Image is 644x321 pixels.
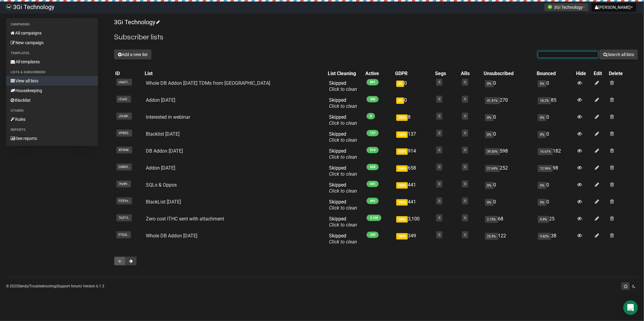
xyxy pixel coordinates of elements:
[116,197,132,204] span: FS5Ye..
[146,233,197,239] a: Whole DB Addon [DATE]
[328,71,358,77] div: List Cleaning
[6,95,98,105] a: Blacklist
[535,112,575,129] td: 0
[146,114,190,120] a: interested in webinar
[329,222,357,228] a: Click to clean
[538,114,546,121] span: 0%
[114,69,143,78] th: ID: No sort applied, sorting is disabled
[535,95,575,112] td: 85
[535,180,575,197] td: 0
[116,164,132,170] span: C0892..
[394,112,434,129] td: 8
[116,180,131,187] span: 7hr89..
[438,182,440,186] a: 0
[6,283,104,290] p: © 2025 | | | Version 6.1.3
[6,114,98,124] a: Rules
[485,114,494,121] span: 0%
[485,148,500,155] span: 39.55%
[146,216,224,222] a: Zero cost ITHC sent with attachment
[146,148,183,154] a: DB Addon [DATE]
[329,165,357,177] span: Skipped
[485,182,494,189] span: 0%
[396,182,408,189] span: 100%
[329,97,357,109] span: Skipped
[329,154,357,160] a: Click to clean
[575,69,593,78] th: Hide: No sort applied, sorting is disabled
[483,230,536,247] td: 122
[6,50,98,57] li: Templates
[367,215,381,221] span: 3,100
[395,71,428,77] div: GDPR
[394,146,434,163] td: 914
[538,182,546,189] span: 0%
[396,98,404,104] span: 0%
[464,97,466,101] a: 0
[367,164,379,170] span: 658
[6,126,98,134] li: Reports
[438,114,440,118] a: 0
[146,80,270,86] a: Whole DB Addon [DATE] TDMs from [GEOGRAPHIC_DATA]
[623,300,638,315] div: Open Intercom Messenger
[329,171,357,177] a: Click to clean
[6,86,98,95] a: Housekeeping
[329,188,357,194] a: Click to clean
[367,130,379,136] span: 137
[434,69,460,78] th: Segs: No sort applied, activate to apply an ascending sort
[364,69,394,78] th: Active: No sort applied, activate to apply an ascending sort
[114,32,638,43] h2: Subscriber lists
[394,180,434,197] td: 441
[145,71,321,77] div: List
[394,69,434,78] th: GDPR: No sort applied, activate to apply an ascending sort
[464,216,466,220] a: 0
[329,131,357,143] span: Skipped
[535,69,575,78] th: Bounced: No sort applied, sorting is disabled
[396,114,408,121] span: 100%
[438,233,440,237] a: 0
[485,80,494,87] span: 0%
[6,4,12,10] img: 4201c117bde267367e2074cdc52732f5
[394,163,434,180] td: 658
[6,28,98,38] a: All campaigns
[464,148,466,152] a: 0
[116,113,132,120] span: J2cMl..
[365,71,388,77] div: Active
[115,71,142,77] div: ID
[396,148,408,155] span: 100%
[6,134,98,143] a: See reports
[544,3,589,12] button: 3Gi Technology
[394,197,434,213] td: 441
[461,71,476,77] div: ARs
[483,163,536,180] td: 252
[143,69,327,78] th: List: No sort applied, activate to apply an ascending sort
[483,197,536,213] td: 0
[146,182,177,188] a: SQLs & Oppos
[483,69,536,78] th: Unsubscribed: No sort applied, activate to apply an ascending sort
[535,230,575,247] td: 38
[116,79,132,86] span: tA6O1..
[535,197,575,213] td: 0
[367,113,375,119] span: 8
[116,214,132,221] span: 763T3..
[367,79,379,85] span: 891
[537,71,574,77] div: Bounced
[483,213,536,230] td: 68
[114,18,159,26] a: 3Gi Technology
[464,182,466,186] a: 0
[535,146,575,163] td: 182
[538,165,553,172] span: 12.96%
[438,97,440,101] a: 0
[394,78,434,95] td: 0
[329,205,357,211] a: Click to clean
[548,5,552,9] img: 1.png
[396,199,408,206] span: 100%
[394,95,434,112] td: 0
[329,239,357,245] a: Click to clean
[464,199,466,203] a: 0
[367,232,379,238] span: 349
[146,97,175,103] a: Addon [DATE]
[592,3,636,12] button: [PERSON_NAME]
[593,69,608,78] th: Edit: No sort applied, sorting is disabled
[535,163,575,180] td: 98
[609,71,632,77] div: Delete
[464,80,466,84] a: 0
